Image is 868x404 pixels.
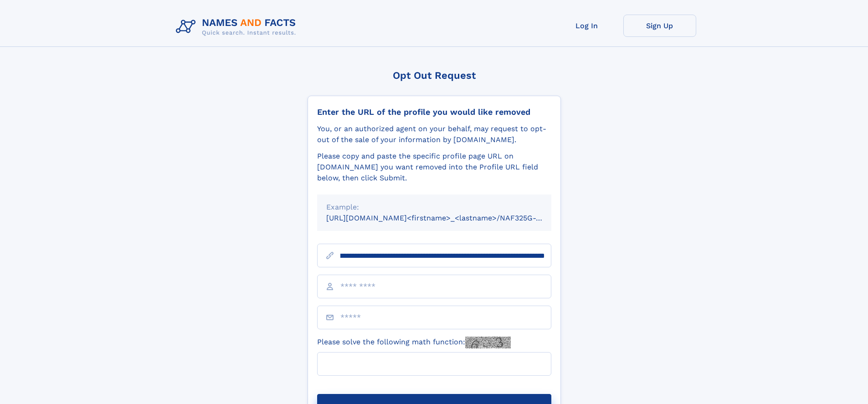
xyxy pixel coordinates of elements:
[326,202,542,213] div: Example:
[550,15,623,37] a: Log In
[317,151,551,184] div: Please copy and paste the specific profile page URL on [DOMAIN_NAME] you want removed into the Pr...
[317,337,511,348] label: Please solve the following math function:
[317,123,551,145] div: You, or an authorized agent on your behalf, may request to opt-out of the sale of your informatio...
[172,15,303,39] img: Logo Names and Facts
[317,107,551,117] div: Enter the URL of the profile you would like removed
[623,15,696,37] a: Sign Up
[326,214,569,222] small: [URL][DOMAIN_NAME]<firstname>_<lastname>/NAF325G-xxxxxxxx
[308,70,561,81] div: Opt Out Request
